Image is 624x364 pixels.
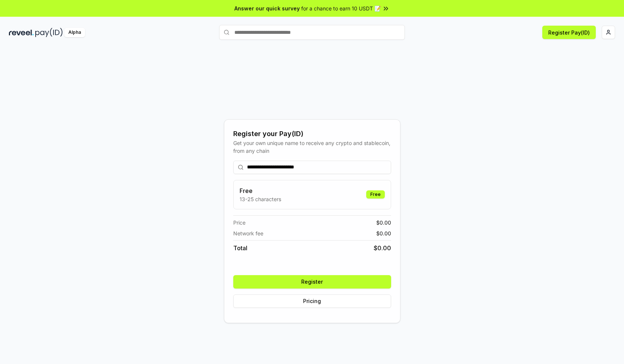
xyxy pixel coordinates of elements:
div: Get your own unique name to receive any crypto and stablecoin, from any chain [233,139,391,155]
span: $ 0.00 [374,244,391,252]
span: $ 0.00 [376,229,391,237]
span: Network fee [233,229,263,237]
span: $ 0.00 [376,219,391,226]
span: for a chance to earn 10 USDT 📝 [301,4,381,12]
button: Register [233,275,391,289]
div: Register your Pay(ID) [233,129,391,139]
span: Total [233,244,247,252]
button: Pricing [233,294,391,308]
button: Register Pay(ID) [542,26,596,39]
h3: Free [240,186,281,195]
div: Alpha [64,28,85,37]
span: Price [233,219,246,226]
img: pay_id [35,28,63,37]
p: 13-25 characters [240,195,281,203]
div: Free [366,190,385,199]
span: Answer our quick survey [234,4,300,12]
img: reveel_dark [9,28,34,37]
